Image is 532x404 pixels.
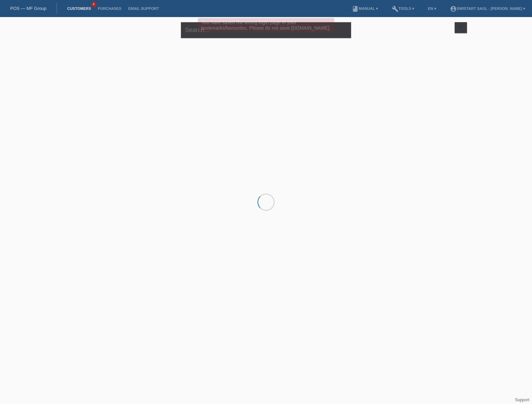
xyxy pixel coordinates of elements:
[392,5,398,12] i: build
[198,18,334,32] div: You have saved the wrong login page in your bookmarks/favourites. Please do not save [DOMAIN_NAME].
[457,24,465,31] i: filter_list
[515,398,529,402] a: Support
[447,6,529,11] a: account_circleSwistart Sagl - [PERSON_NAME] ▾
[352,5,359,12] i: book
[125,6,162,11] a: Email Support
[10,6,46,11] a: POS — MF Group
[425,6,440,11] a: EN ▾
[94,6,125,11] a: Purchases
[388,6,418,11] a: buildTools ▾
[450,5,457,12] i: account_circle
[91,2,96,8] span: 4
[348,6,381,11] a: bookManual ▾
[64,6,94,11] a: Customers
